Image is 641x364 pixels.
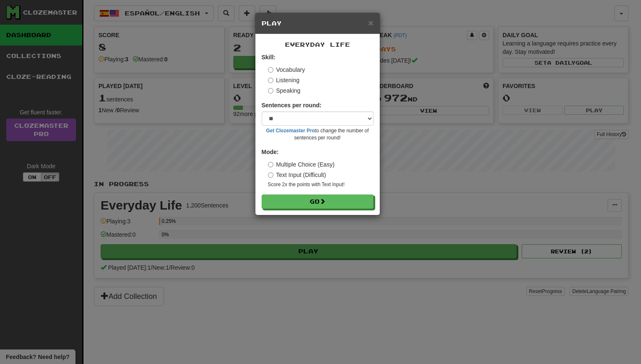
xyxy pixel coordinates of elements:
[262,127,373,142] small: to change the number of sentences per round!
[262,54,275,61] strong: Skill:
[268,76,300,84] label: Listening
[262,195,373,209] button: Go
[266,128,315,134] a: Get Clozemaster Pro
[268,181,373,188] small: Score 2x the points with Text Input !
[268,172,273,178] input: Text Input (Difficult)
[285,41,350,48] span: Everyday Life
[368,18,373,27] button: Close
[268,66,305,74] label: Vocabulary
[268,160,335,169] label: Multiple Choice (Easy)
[262,101,322,109] label: Sentences per round:
[268,67,273,73] input: Vocabulary
[268,86,300,95] label: Speaking
[262,149,279,155] strong: Mode:
[268,162,273,167] input: Multiple Choice (Easy)
[268,171,326,179] label: Text Input (Difficult)
[262,19,373,28] h5: Play
[268,88,273,94] input: Speaking
[368,18,373,28] span: ×
[268,78,273,83] input: Listening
